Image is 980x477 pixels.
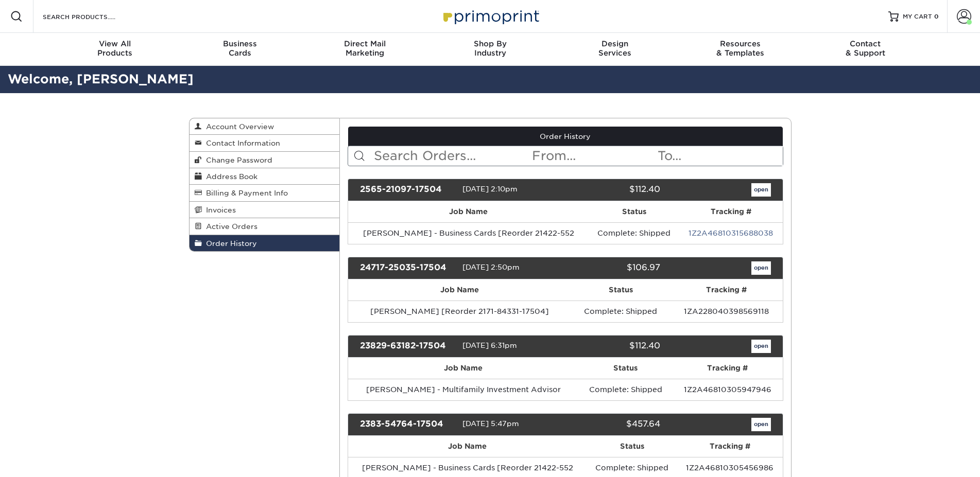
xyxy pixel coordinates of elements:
a: open [751,261,771,275]
div: & Templates [678,39,803,58]
a: Order History [190,235,340,251]
a: Active Orders [190,218,340,235]
span: Shop By [427,39,553,48]
div: $112.40 [558,183,668,197]
a: open [751,183,771,197]
th: Tracking # [679,201,782,222]
span: [DATE] 5:47pm [462,419,519,428]
a: open [751,340,771,353]
img: Primoprint [439,5,542,27]
td: [PERSON_NAME] - Multifamily Investment Advisor [348,379,579,400]
span: View All [53,39,178,48]
div: Industry [427,39,553,58]
div: Cards [177,39,302,58]
td: 1Z2A46810305947946 [673,379,783,400]
td: 1ZA228040398569118 [670,301,783,322]
div: Products [53,39,178,58]
a: Account Overview [190,118,340,135]
a: View AllProducts [53,33,178,66]
span: 0 [934,13,939,20]
div: 2383-54764-17504 [352,418,462,431]
td: Complete: Shipped [572,301,670,322]
td: Complete: Shipped [579,379,673,400]
input: Search Orders... [373,146,531,166]
th: Job Name [348,279,572,301]
th: Job Name [348,201,589,222]
span: Change Password [202,156,272,164]
th: Tracking # [673,358,783,379]
th: Job Name [348,436,587,457]
div: 24717-25035-17504 [352,261,462,275]
div: Services [553,39,678,58]
a: Order History [348,127,783,146]
td: [PERSON_NAME] [Reorder 2171-84331-17504] [348,301,572,322]
span: [DATE] 6:31pm [462,341,517,349]
div: $457.64 [558,418,668,431]
span: Direct Mail [302,39,427,48]
input: SEARCH PRODUCTS..... [42,10,142,23]
span: Account Overview [202,122,274,131]
th: Tracking # [677,436,783,457]
td: Complete: Shipped [589,222,679,244]
th: Tracking # [670,279,783,301]
span: Contact [803,39,928,48]
a: Billing & Payment Info [190,185,340,201]
span: Invoices [202,206,236,214]
span: Order History [202,239,257,248]
span: MY CART [903,12,932,21]
a: DesignServices [553,33,678,66]
a: Direct MailMarketing [302,33,427,66]
div: $112.40 [558,340,668,353]
input: To... [657,146,782,166]
span: Address Book [202,172,257,181]
a: Contact Information [190,135,340,151]
th: Status [572,279,670,301]
a: Change Password [190,152,340,168]
th: Status [579,358,673,379]
a: Shop ByIndustry [427,33,553,66]
a: 1Z2A46810315688038 [689,229,773,237]
a: Address Book [190,168,340,185]
span: [DATE] 2:50pm [462,263,520,271]
div: 23829-63182-17504 [352,340,462,353]
div: 2565-21097-17504 [352,183,462,197]
span: Billing & Payment Info [202,189,288,197]
span: Resources [678,39,803,48]
div: & Support [803,39,928,58]
span: Business [177,39,302,48]
a: open [751,418,771,431]
div: $106.97 [558,261,668,275]
span: Design [553,39,678,48]
span: Contact Information [202,139,280,147]
a: Resources& Templates [678,33,803,66]
div: Marketing [302,39,427,58]
th: Status [587,436,677,457]
a: Invoices [190,202,340,218]
span: Active Orders [202,222,257,231]
span: [DATE] 2:10pm [462,185,518,193]
input: From... [531,146,657,166]
td: [PERSON_NAME] - Business Cards [Reorder 21422-552 [348,222,589,244]
th: Status [589,201,679,222]
a: BusinessCards [177,33,302,66]
th: Job Name [348,358,579,379]
a: Contact& Support [803,33,928,66]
